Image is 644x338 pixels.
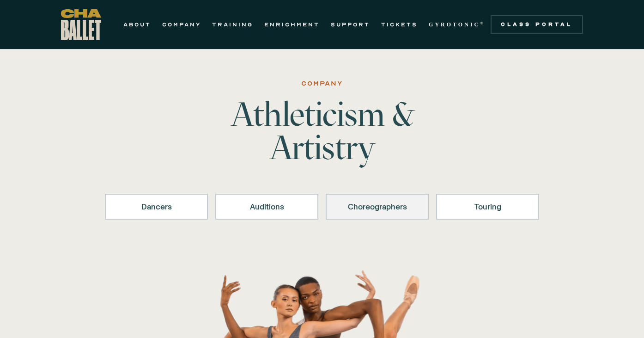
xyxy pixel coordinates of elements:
a: TICKETS [381,19,418,30]
a: SUPPORT [331,19,370,30]
strong: GYROTONIC [429,21,480,28]
div: Dancers [117,201,196,212]
div: Choreographers [338,201,417,212]
sup: ® [480,21,485,25]
div: Touring [448,201,527,212]
div: Company [301,78,343,89]
a: Choreographers [326,194,429,220]
div: Auditions [227,201,306,212]
a: COMPANY [162,19,201,30]
a: ABOUT [123,19,151,30]
a: GYROTONIC® [429,19,485,30]
div: Class Portal [496,21,577,28]
a: Touring [436,194,539,220]
a: ENRICHMENT [264,19,320,30]
a: TRAINING [212,19,253,30]
a: Class Portal [491,15,583,34]
a: home [61,9,101,40]
a: Auditions [215,194,318,220]
a: Dancers [105,194,208,220]
h1: Athleticism & Artistry [178,98,466,164]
